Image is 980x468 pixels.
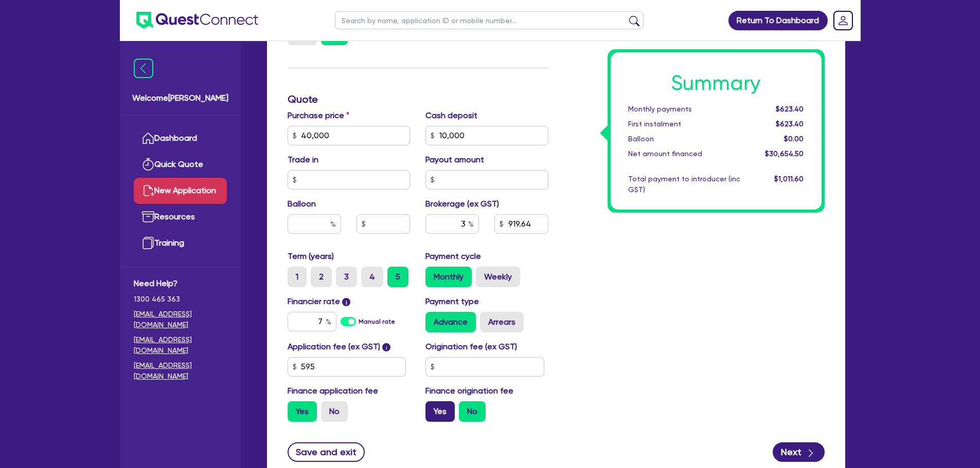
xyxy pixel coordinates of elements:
[288,250,334,263] label: Term (years)
[134,360,227,382] a: [EMAIL_ADDRESS][DOMAIN_NAME]
[620,148,748,159] div: Net amount financed
[628,71,804,96] h1: Summary
[361,267,383,287] label: 4
[774,175,804,183] span: $1,011.60
[134,178,227,204] a: New Application
[311,267,332,287] label: 2
[321,401,348,422] label: No
[387,267,408,287] label: 5
[776,120,804,128] span: $623.40
[134,152,227,178] a: Quick Quote
[830,7,857,34] a: Dropdown toggle
[342,298,350,306] span: i
[142,237,154,249] img: training
[425,154,484,166] label: Payout amount
[134,204,227,230] a: Resources
[620,174,748,195] div: Total payment to introducer (inc GST)
[288,109,349,122] label: Purchase price
[288,385,378,397] label: Finance application fee
[335,11,644,29] input: Search by name, application ID or mobile number...
[134,125,227,152] a: Dashboard
[288,401,317,422] label: Yes
[425,295,479,308] label: Payment type
[425,385,513,397] label: Finance origination fee
[773,442,825,462] button: Next
[425,401,455,422] label: Yes
[134,334,227,356] a: [EMAIL_ADDRESS][DOMAIN_NAME]
[480,312,524,332] label: Arrears
[288,295,351,308] label: Financier rate
[134,59,153,78] img: icon-menu-close
[425,109,477,122] label: Cash deposit
[288,93,548,105] h3: Quote
[134,294,227,305] span: 1300 465 363
[132,92,228,104] span: Welcome [PERSON_NAME]
[425,267,472,287] label: Monthly
[336,267,357,287] label: 3
[142,158,154,171] img: quick-quote
[425,312,476,332] label: Advance
[728,11,828,30] a: Return To Dashboard
[784,135,804,143] span: $0.00
[765,149,804,158] span: $30,654.50
[425,198,499,210] label: Brokerage (ex GST)
[134,309,227,330] a: [EMAIL_ADDRESS][DOMAIN_NAME]
[288,267,307,287] label: 1
[776,105,804,113] span: $623.40
[425,341,517,353] label: Origination fee (ex GST)
[620,104,748,115] div: Monthly payments
[425,250,481,263] label: Payment cycle
[142,211,154,223] img: resources
[476,267,520,287] label: Weekly
[136,12,258,29] img: quest-connect-logo-blue
[620,134,748,144] div: Balloon
[288,341,380,353] label: Application fee (ex GST)
[134,277,227,290] span: Need Help?
[620,119,748,129] div: First instalment
[134,230,227,256] a: Training
[359,317,395,326] label: Manual rate
[288,154,318,166] label: Trade in
[459,401,486,422] label: No
[288,442,365,462] button: Save and exit
[142,184,154,197] img: new-application
[288,198,316,210] label: Balloon
[382,343,390,351] span: i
